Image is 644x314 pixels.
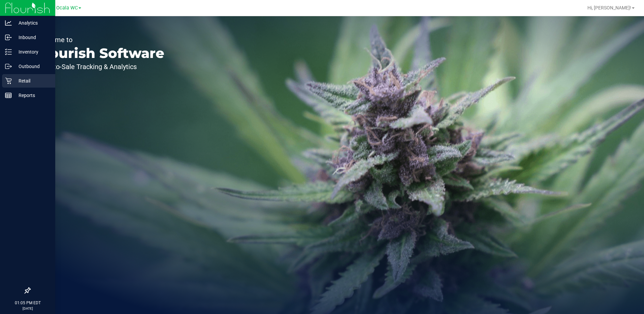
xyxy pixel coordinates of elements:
inline-svg: Reports [5,92,12,99]
p: Seed-to-Sale Tracking & Analytics [36,63,164,70]
p: [DATE] [3,306,52,311]
p: Inventory [12,48,52,56]
span: Ocala WC [56,5,78,11]
p: Outbound [12,62,52,70]
p: Flourish Software [36,46,164,60]
p: Welcome to [36,36,164,43]
p: Analytics [12,19,52,27]
p: 01:05 PM EDT [3,300,52,306]
p: Retail [12,77,52,85]
p: Inbound [12,33,52,41]
inline-svg: Outbound [5,63,12,70]
inline-svg: Inventory [5,49,12,55]
p: Reports [12,91,52,99]
inline-svg: Inbound [5,34,12,41]
span: Hi, [PERSON_NAME]! [587,5,631,10]
inline-svg: Analytics [5,20,12,26]
inline-svg: Retail [5,77,12,84]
